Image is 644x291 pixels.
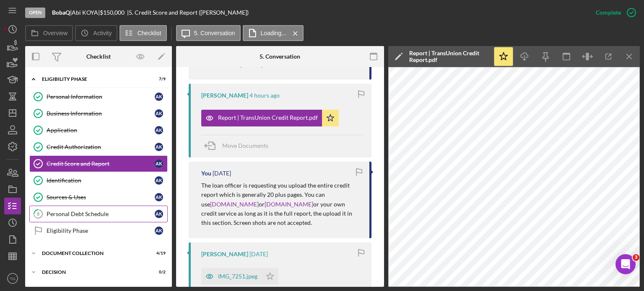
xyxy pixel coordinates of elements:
div: Open [25,8,45,18]
img: logo [17,16,30,29]
span: 3 [633,254,639,261]
div: Report | TransUnion Credit Report.pdf [218,114,318,121]
div: 4 / 19 [151,251,166,256]
p: Hi [PERSON_NAME] 👋 [17,59,151,88]
p: How can we help? [17,88,151,102]
div: You [201,170,211,177]
p: The loan officer is requesting you upload the entire credit report which is generally 20 plus pag... [201,181,361,228]
div: A K [155,176,163,185]
tspan: 8 [37,211,39,216]
button: 5. Conversation [176,25,241,41]
button: Messages [56,206,112,239]
div: A K [155,160,163,168]
div: A K [155,143,163,151]
div: Checklist [86,53,111,60]
label: Overview [43,30,68,36]
span: Home [18,227,37,232]
a: 8Personal Debt ScheduleAK [29,206,168,222]
div: Update Permissions Settings [17,155,140,164]
a: Credit Score and ReportAK [29,155,168,172]
div: Exporting Data [12,183,156,198]
div: Credit Authorization [47,144,155,150]
div: Personal Information [47,93,155,100]
a: IdentificationAK [29,172,168,189]
button: Search for help [12,116,156,133]
time: 2025-09-11 18:56 [249,92,280,99]
div: Personal Debt Schedule [47,211,155,217]
iframe: Intercom live chat [615,254,636,274]
div: 0 / 2 [151,270,166,275]
div: Eligibility Phase [42,77,145,82]
div: A K [155,126,163,134]
div: Exporting Data [17,186,140,195]
img: Profile image for Allison [106,13,122,30]
div: [PERSON_NAME] [201,92,248,99]
span: Help [133,227,146,232]
a: Personal InformationAK [29,88,168,105]
a: Business InformationAK [29,105,168,122]
a: [DOMAIN_NAME] [210,201,259,208]
button: Loading... [243,25,304,41]
a: Eligibility PhaseAK [29,222,168,239]
div: Credit Score and Report [47,160,155,167]
div: Eligibility Phase [47,227,155,234]
a: Sources & UsesAK [29,189,168,206]
a: ApplicationAK [29,122,168,139]
a: Credit AuthorizationAK [29,139,168,155]
button: Checklist [119,25,167,41]
div: A K [155,227,163,235]
label: Checklist [138,30,161,36]
time: 2025-09-09 18:28 [249,251,268,258]
div: Pipeline and Forecast View [17,140,140,149]
button: Move Documents [201,135,277,156]
div: | 5. Credit Score and Report ([PERSON_NAME]) [127,9,249,16]
button: Help [112,206,168,239]
button: Complete [587,4,640,21]
div: IMG_7251.jpeg [218,273,257,280]
span: Move Documents [222,142,268,149]
div: 7 / 9 [151,77,166,82]
label: Loading... [261,30,287,36]
button: TG [4,270,21,287]
img: Profile image for Christina [122,13,138,30]
label: Activity [93,30,112,36]
div: Document Collection [42,251,145,256]
text: TG [10,276,15,281]
div: Application [47,127,155,134]
div: Update Permissions Settings [12,152,156,167]
label: 5. Conversation [194,30,235,36]
div: Archive a Project [17,171,140,180]
div: Business Information [47,110,155,117]
button: Report | TransUnion Credit Report.pdf [201,110,339,126]
div: A K [155,193,163,201]
button: Overview [25,25,73,41]
div: 5. Conversation [260,53,300,60]
div: A K [155,210,163,218]
div: Report | TransUnion Credit Report.pdf [409,50,489,63]
div: Abi KOYA | [72,9,100,16]
button: Activity [75,25,117,41]
span: Search for help [17,121,68,129]
div: | [52,9,72,16]
button: IMG_7251.jpeg [201,268,278,285]
b: BobaQ [52,9,70,16]
div: A K [155,93,163,101]
span: Messages [70,227,99,232]
div: Sources & Uses [47,194,155,201]
div: Identification [47,177,155,184]
div: Archive a Project [12,167,156,183]
div: Close [144,13,159,28]
div: Complete [596,4,621,21]
time: 2025-09-09 19:28 [213,170,231,177]
div: Pipeline and Forecast View [12,136,156,152]
div: Decision [42,270,145,275]
a: [DOMAIN_NAME] [265,201,313,208]
span: $150,000 [100,9,125,16]
div: [PERSON_NAME] [201,251,248,258]
div: A K [155,109,163,118]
